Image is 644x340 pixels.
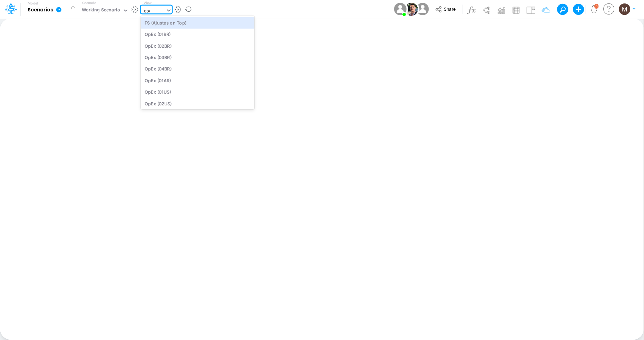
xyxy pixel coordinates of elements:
div: OpEx (02US) [141,98,254,109]
div: OpEx (04BR) [141,63,254,75]
label: View [144,0,152,6]
div: OpEx (01BR) [141,29,254,40]
label: Model [28,1,38,6]
label: Scenario [82,0,96,6]
div: FS (Ajustes on Top) [141,17,254,28]
div: OpEx (01US) [141,86,254,98]
img: User Image Icon [392,1,408,17]
b: Scenarios [28,7,53,13]
div: Working Scenario [82,7,120,15]
a: Notifications [590,5,598,13]
div: OpEx (01AR) [141,75,254,86]
div: 5 unread items [596,4,597,8]
button: Share [432,4,460,15]
span: Share [444,6,456,11]
div: OpEx (03BR) [141,51,254,63]
img: User Image Icon [405,3,418,16]
div: OpEx (02BR) [141,40,254,51]
img: User Image Icon [415,1,430,17]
